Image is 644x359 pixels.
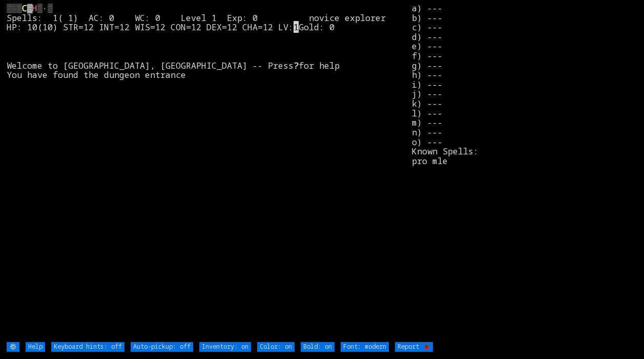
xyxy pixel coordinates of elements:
larn: ▒▒▒ ▓ ▒·▒ Spells: 1( 1) AC: 0 WC: 0 Level 1 Exp: 0 novice explorer HP: 10(10) STR=12 INT=12 WIS=1... [7,4,412,341]
input: Bold: on [301,342,335,352]
b: ? [294,59,299,71]
stats: a) --- b) --- c) --- d) --- e) --- f) --- g) --- h) --- i) --- j) --- k) --- l) --- m) --- n) ---... [412,4,637,341]
input: Report 🐞 [395,342,433,352]
input: Auto-pickup: off [131,342,193,352]
input: Font: modern [341,342,389,352]
mark: 1 [294,21,299,33]
input: Color: on [257,342,295,352]
font: H [32,2,37,14]
input: Inventory: on [199,342,251,352]
input: Keyboard hints: off [51,342,124,352]
input: ⚙️ [7,342,19,352]
font: C [22,2,27,14]
input: Help [26,342,45,352]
